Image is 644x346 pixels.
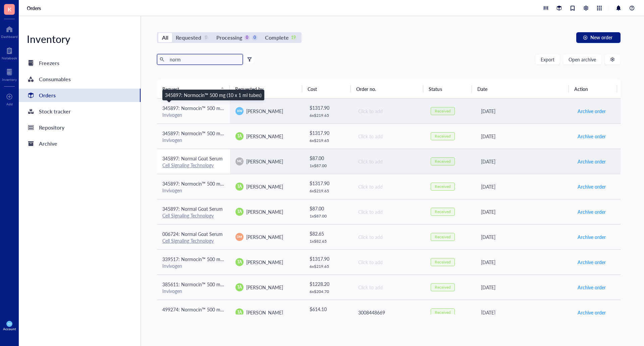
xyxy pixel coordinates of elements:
a: Archive [19,137,141,150]
div: $ 87.00 [310,205,347,212]
td: Click to add [352,123,425,149]
td: Click to add [352,99,425,124]
div: Orders [39,91,56,100]
a: Orders [27,5,42,11]
div: $ 1317.90 [310,255,347,262]
span: TA [237,133,242,139]
div: [DATE] [481,158,567,165]
div: Click to add [358,284,420,291]
span: Request [162,85,216,93]
button: Archive order [577,106,606,116]
div: Received [435,184,451,189]
button: Archive order [577,282,606,293]
div: 1 x $ 82.65 [310,239,347,244]
div: Freezers [39,58,59,68]
span: 345897: Normocin™ 500 mg (10 x 1 ml tubes) [162,105,259,111]
div: [DATE] [481,309,567,316]
button: Export [535,54,560,65]
span: Archive order [578,258,606,266]
a: Cell Signaling Technology [162,162,214,168]
div: [DATE] [481,107,567,115]
div: 0 [252,35,258,41]
span: Archive order [578,208,606,215]
a: Cell Signaling Technology [162,237,214,244]
div: 6 x $ 219.65 [310,188,347,194]
th: Request [157,80,230,98]
div: Received [435,259,451,265]
div: $ 1317.90 [310,104,347,111]
div: [DATE] [481,183,567,190]
a: Consumables [19,72,141,86]
div: [DATE] [481,133,567,140]
div: 3008448669 [358,309,420,316]
div: Invivogen [162,187,225,193]
button: Archive order [577,232,606,242]
th: Action [569,80,618,98]
div: $ 1228.20 [310,280,347,288]
div: Complete [265,33,288,42]
div: [DATE] [481,208,567,215]
div: 6 x $ 219.65 [310,113,347,118]
div: 6 x $ 219.65 [310,264,347,269]
a: Orders [19,89,141,102]
span: [PERSON_NAME] [246,309,283,316]
div: Dashboard [1,35,18,39]
div: 0 [244,35,250,41]
div: $ 87.00 [310,154,347,162]
div: Click to add [358,158,420,165]
span: 345897: Normocin™ 500 mg (10 x 1 ml tubes) [162,130,259,137]
td: Click to add [352,199,425,224]
span: [PERSON_NAME] [246,259,283,265]
th: Status [423,80,472,98]
div: $ 82.65 [310,230,347,237]
button: Archive order [577,257,606,267]
div: Click to add [358,183,420,190]
div: All [162,33,168,42]
span: Export [541,57,554,62]
span: Archive order [578,158,606,165]
div: 345897: Normocin™ 500 mg (10 x 1 ml tubes) [165,91,262,99]
div: Invivogen [162,313,225,319]
div: Invivogen [162,137,225,143]
div: 6 x $ 204.70 [310,289,347,294]
span: MC [237,159,242,164]
span: Archive order [578,107,606,115]
button: Archive order [577,307,606,318]
div: 19 [291,35,297,41]
span: TA [237,259,242,265]
span: 006724: Normal Goat Serum [162,231,223,237]
span: DM [237,235,242,239]
td: Click to add [352,275,425,300]
button: Archive order [577,156,606,167]
div: $ 614.10 [310,305,347,313]
div: Received [435,134,451,139]
span: 345897: Normal Goat Serum [162,155,223,162]
div: Click to add [358,133,420,140]
div: Received [435,108,451,114]
a: Notebook [2,45,17,60]
div: Received [435,234,451,240]
a: Stock tracker [19,105,141,118]
input: Find orders in table [167,54,240,64]
div: Received [435,285,451,290]
span: 339517: Normocin™ 500 mg (10 x 1 ml tubes) [162,256,259,262]
div: segmented control [157,32,302,43]
div: Invivogen [162,288,225,294]
div: Account [3,327,16,331]
div: Inventory [19,32,141,46]
div: Click to add [358,233,420,241]
span: K [8,5,11,13]
span: Archive order [578,284,606,291]
div: Processing [216,33,242,42]
div: Repository [39,123,64,132]
th: Order no. [351,80,424,98]
div: Received [435,209,451,214]
span: Archive order [578,233,606,241]
button: Archive order [577,206,606,217]
span: TA [237,184,242,190]
div: Archive [39,139,57,148]
div: Inventory [2,78,17,82]
span: Archive order [578,309,606,316]
div: Received [435,310,451,315]
button: Open archive [563,54,602,65]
